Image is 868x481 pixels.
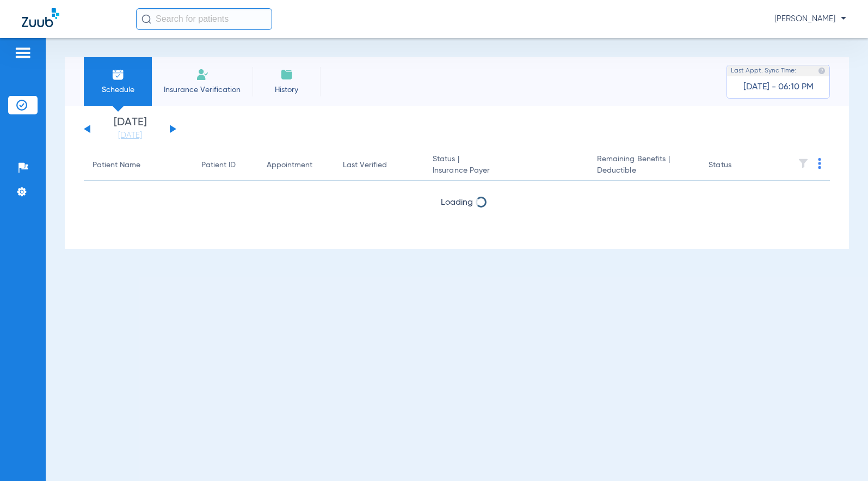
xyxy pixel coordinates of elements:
[92,84,144,95] span: Schedule
[433,165,580,176] span: Insurance Payer
[280,68,293,81] img: History
[97,130,163,141] a: [DATE]
[14,46,32,59] img: hamburger-icon
[136,8,272,30] input: Search for patients
[597,165,692,176] span: Deductible
[818,67,826,75] img: last sync help info
[22,8,59,27] img: Zuub Logo
[267,160,312,171] div: Appointment
[160,84,244,95] span: Insurance Verification
[97,117,163,141] li: [DATE]
[343,160,387,171] div: Last Verified
[261,84,312,95] span: History
[141,14,151,24] img: Search Icon
[441,198,473,207] span: Loading
[743,82,814,93] span: [DATE] - 06:10 PM
[774,14,846,25] span: [PERSON_NAME]
[93,160,184,171] div: Patient Name
[798,158,809,169] img: filter.svg
[196,68,209,81] img: Manual Insurance Verification
[112,68,125,81] img: Schedule
[588,150,700,181] th: Remaining Benefits |
[731,65,796,76] span: Last Appt. Sync Time:
[700,150,773,181] th: Status
[201,160,249,171] div: Patient ID
[267,160,325,171] div: Appointment
[424,150,588,181] th: Status |
[818,158,821,169] img: group-dot-blue.svg
[343,160,415,171] div: Last Verified
[201,160,236,171] div: Patient ID
[93,160,140,171] div: Patient Name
